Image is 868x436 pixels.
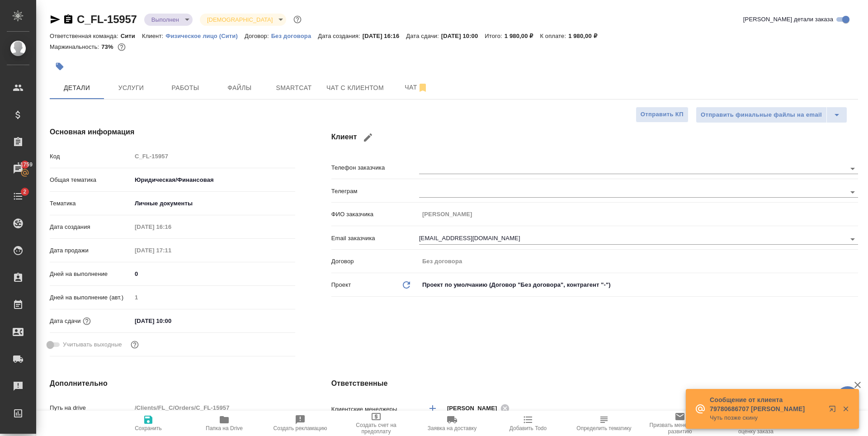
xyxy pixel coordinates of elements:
[441,33,485,39] p: [DATE] 10:00
[186,411,262,436] button: Папка на Drive
[121,33,142,39] p: Сити
[63,340,122,349] span: Учитывать выходные
[110,411,186,436] button: Сохранить
[836,405,855,413] button: Закрыть
[636,107,689,123] button: Отправить КП
[331,210,419,219] p: ФИО заказчика
[50,246,132,255] p: Дата продажи
[18,187,32,196] span: 2
[149,16,182,24] button: Выполнен
[144,14,193,26] div: Выполнен
[132,314,211,327] input: ✎ Введи что-нибудь
[509,425,547,431] span: Добавить Todo
[132,196,295,211] div: Личные документы
[331,127,858,148] h4: Клиент
[50,43,101,50] p: Маржинальность:
[422,398,443,419] button: Добавить менеджера
[164,82,207,94] span: Работы
[50,223,132,232] p: Дата создания
[271,33,318,39] p: Без договора
[641,109,684,120] span: Отправить КП
[344,422,409,435] span: Создать счет на предоплату
[406,33,441,39] p: Дата сдачи:
[132,220,211,233] input: Пустое поле
[77,13,137,25] a: C_FL-15957
[642,411,718,436] button: Призвать менеджера по развитию
[132,172,295,188] div: Юридическая/Финансовая
[647,422,712,435] span: Призвать менеджера по развитию
[50,33,121,39] p: Ответственная команда:
[710,395,823,413] p: Сообщение от клиента 79780686707 [PERSON_NAME]
[846,233,859,246] button: Open
[846,186,859,199] button: Open
[419,277,858,293] div: Проект по умолчанию (Договор "Без договора", контрагент "-")
[428,425,476,431] span: Заявка на доставку
[846,162,859,175] button: Open
[823,400,845,422] button: Открыть в новой вкладке
[132,267,295,280] input: ✎ Введи что-нибудь
[540,33,568,39] p: К оплате:
[568,33,604,39] p: 1 980,00 ₽
[566,411,642,436] button: Определить тематику
[363,33,406,39] p: [DATE] 16:16
[50,14,61,25] button: Скопировать ссылку для ЯМессенджера
[271,32,318,39] a: Без договора
[331,280,351,289] p: Проект
[318,33,362,39] p: Дата создания:
[447,404,503,413] span: [PERSON_NAME]
[50,378,295,389] h4: Дополнительно
[331,405,419,414] p: Клиентские менеджеры
[696,107,847,123] div: split button
[50,57,70,76] button: Добавить тэг
[2,185,34,208] a: 2
[331,187,419,196] p: Телеграм
[490,411,566,436] button: Добавить Todo
[132,244,211,257] input: Пустое поле
[245,33,271,39] p: Договор:
[338,411,414,436] button: Создать счет на предоплату
[206,425,243,431] span: Папка на Drive
[63,14,74,25] button: Скопировать ссылку
[50,293,132,302] p: Дней на выполнение (авт.)
[132,150,295,163] input: Пустое поле
[50,317,81,326] p: Дата сдачи
[129,339,141,351] button: Выбери, если сб и вс нужно считать рабочими днями для выполнения заказа.
[204,16,275,24] button: [DEMOGRAPHIC_DATA]
[743,15,833,24] span: [PERSON_NAME] детали заказа
[262,411,338,436] button: Создать рекламацию
[50,270,132,279] p: Дней на выполнение
[12,160,38,169] span: 11759
[200,14,286,26] div: Выполнен
[101,43,115,50] p: 73%
[447,403,512,414] div: [PERSON_NAME]
[419,255,858,268] input: Пустое поле
[135,425,162,431] span: Сохранить
[272,82,316,94] span: Smartcat
[50,152,132,161] p: Код
[50,403,132,412] p: Путь на drive
[55,82,99,94] span: Детали
[331,163,419,172] p: Телефон заказчика
[419,208,858,221] input: Пустое поле
[2,158,34,180] a: 11759
[417,82,428,93] svg: Отписаться
[218,82,261,94] span: Файлы
[116,41,127,53] button: 447.95 RUB;
[50,175,132,185] p: Общая тематика
[165,33,245,39] p: Физическое лицо (Сити)
[701,110,822,120] span: Отправить финальные файлы на email
[274,425,327,431] span: Создать рекламацию
[696,107,827,123] button: Отправить финальные файлы на email
[331,378,858,389] h4: Ответственные
[836,386,859,409] button: 🙏
[50,127,295,137] h4: Основная информация
[81,315,93,327] button: Если добавить услуги и заполнить их объемом, то дата рассчитается автоматически
[331,234,419,243] p: Email заказчика
[485,33,504,39] p: Итого:
[165,32,245,39] a: Физическое лицо (Сити)
[710,413,823,422] p: Чуть позже скину
[505,33,540,39] p: 1 980,00 ₽
[50,199,132,208] p: Тематика
[132,291,295,304] input: Пустое поле
[292,14,303,25] button: Доп статусы указывают на важность/срочность заказа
